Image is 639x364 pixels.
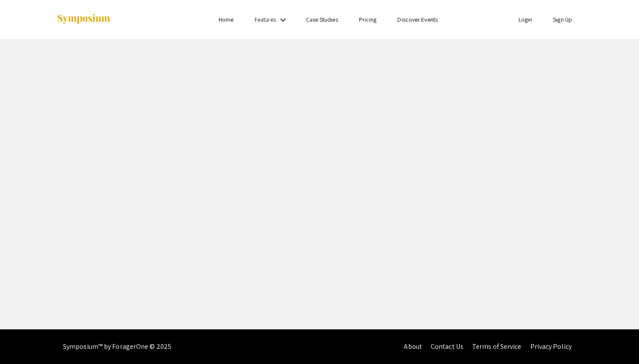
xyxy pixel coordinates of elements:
[255,16,276,23] a: Features
[63,329,171,364] div: Symposium™ by ForagerOne © 2025
[404,342,422,351] a: About
[553,16,572,23] a: Sign Up
[519,16,532,23] a: Login
[219,16,233,23] a: Home
[306,16,338,23] a: Case Studies
[530,342,572,351] a: Privacy Policy
[397,16,438,23] a: Discover Events
[472,342,522,351] a: Terms of Service
[431,342,463,351] a: Contact Us
[359,16,377,23] a: Pricing
[278,15,288,25] mat-icon: Expand Features list
[57,13,111,25] img: Symposium by ForagerOne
